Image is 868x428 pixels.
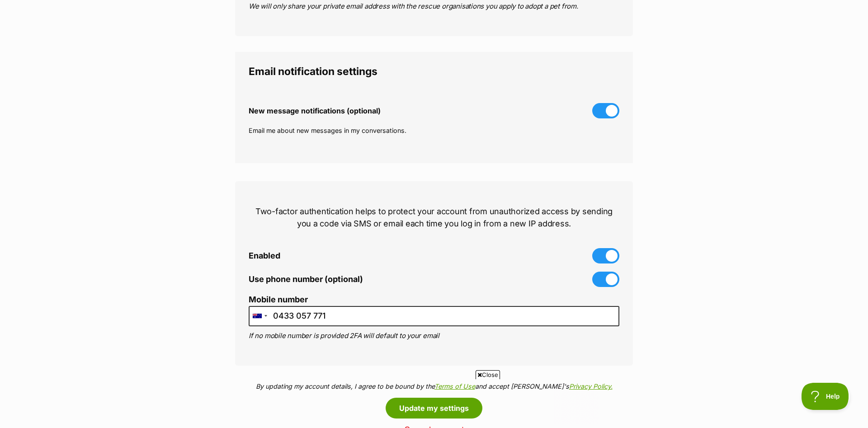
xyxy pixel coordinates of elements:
iframe: Advertisement [269,383,599,423]
p: If no mobile number is provided 2FA will default to your email [249,331,619,341]
p: We will only share your private email address with the rescue organisations you apply to adopt a ... [249,1,619,12]
p: Email me about new messages in my conversations. [249,126,619,135]
legend: Email notification settings [249,66,619,77]
span: New message notifications (optional) [249,107,381,115]
span: Enabled [249,251,280,261]
div: Australia: +61 [249,306,270,326]
span: Use phone number (optional) [249,275,363,284]
fieldset: Email notification settings [235,52,633,163]
span: Close [476,370,500,379]
p: Two-factor authentication helps to protect your account from unauthorized access by sending you a... [249,205,619,230]
label: Mobile number [249,295,619,305]
p: By updating my account details, I agree to be bound by the and accept [PERSON_NAME]'s [235,381,633,391]
iframe: Help Scout Beacon - Open [802,383,850,410]
input: 0400 000 000 [249,306,619,326]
